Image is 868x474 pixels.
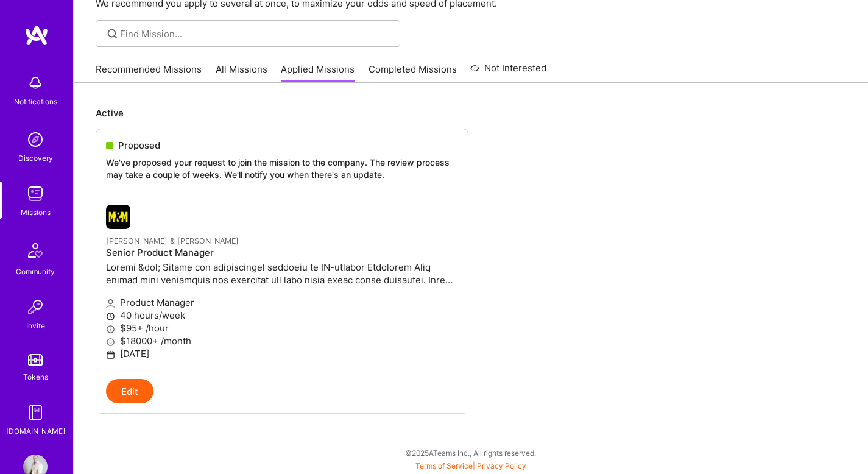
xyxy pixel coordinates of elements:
a: Applied Missions [281,63,355,83]
div: Missions [21,206,51,219]
i: icon Clock [106,312,115,321]
i: icon SearchGrey [105,27,119,41]
a: Terms of Service [415,461,473,470]
img: Invite [23,295,48,319]
p: [DATE] [106,347,458,360]
p: Product Manager [106,296,458,309]
img: Community [21,236,50,265]
a: All Missions [216,63,267,83]
a: Morgan & Morgan company logo[PERSON_NAME] & [PERSON_NAME]Senior Product ManagerLoremi &dol; Sitam... [96,195,468,379]
div: © 2025 ATeams Inc., All rights reserved. [73,437,868,468]
div: Invite [26,319,45,332]
img: guide book [23,400,48,425]
i: icon Calendar [106,350,115,359]
p: $95+ /hour [106,322,458,334]
a: Recommended Missions [96,63,202,83]
div: [DOMAIN_NAME] [6,425,65,437]
span: | [415,461,526,470]
img: bell [23,71,48,95]
h4: Senior Product Manager [106,247,458,258]
div: Community [16,265,55,278]
a: Not Interested [470,61,546,83]
button: Edit [106,379,153,403]
div: Discovery [18,152,53,164]
small: [PERSON_NAME] & [PERSON_NAME] [106,236,239,246]
a: Privacy Policy [477,461,526,470]
img: logo [24,24,49,46]
p: 40 hours/week [106,309,458,322]
img: tokens [28,354,43,366]
div: Tokens [23,370,48,383]
i: icon MoneyGray [106,325,115,334]
div: Notifications [14,95,57,108]
i: icon Applicant [106,299,115,308]
span: Proposed [118,139,160,152]
a: Completed Missions [369,63,457,83]
img: discovery [23,127,48,152]
p: $18000+ /month [106,334,458,347]
img: teamwork [23,182,48,206]
i: icon MoneyGray [106,338,115,347]
img: Morgan & Morgan company logo [106,205,130,229]
p: We've proposed your request to join the mission to the company. The review process may take a cou... [106,157,458,180]
p: Active [96,107,846,119]
p: Loremi &dol; Sitame con adipiscingel seddoeiu te IN-utlabor Etdolorem Aliq enimad mini veniamquis... [106,261,458,286]
input: Find Mission... [120,27,391,40]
